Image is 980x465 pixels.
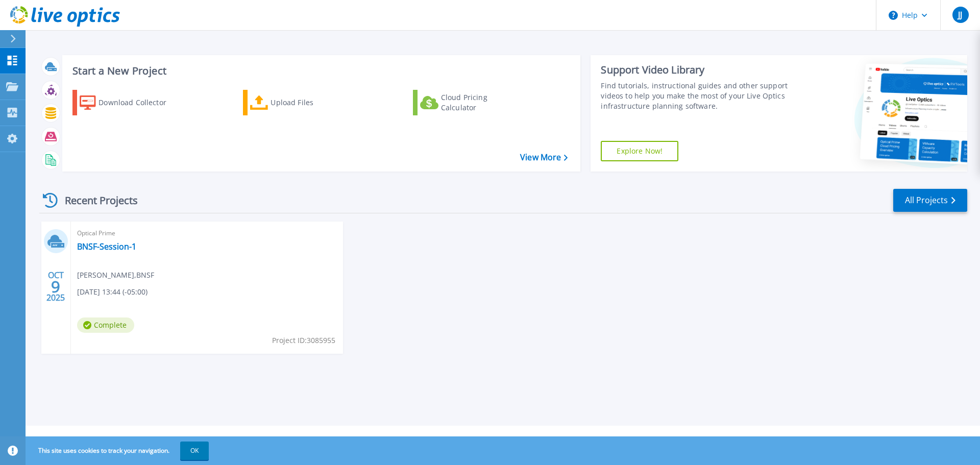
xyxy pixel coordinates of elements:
a: Download Collector [72,90,186,115]
span: [PERSON_NAME] , BNSF [77,270,154,281]
span: [DATE] 13:44 (-05:00) [77,286,148,298]
span: Project ID: 3085955 [272,335,335,346]
div: OCT 2025 [46,268,65,305]
span: Optical Prime [77,228,337,239]
a: View More [520,153,568,162]
a: All Projects [893,189,967,212]
div: Find tutorials, instructional guides and other support videos to help you make the most of your L... [601,81,793,111]
div: Cloud Pricing Calculator [441,92,523,113]
span: Complete [77,317,134,333]
div: Download Collector [99,92,180,113]
div: Upload Files [271,92,352,113]
a: Upload Files [243,90,357,115]
h3: Start a New Project [72,65,568,77]
span: This site uses cookies to track your navigation. [28,442,209,460]
span: 9 [51,282,60,291]
a: Explore Now! [601,141,678,161]
div: Support Video Library [601,63,793,77]
button: OK [180,442,209,460]
a: Cloud Pricing Calculator [413,90,527,115]
span: JJ [958,11,962,19]
div: Recent Projects [39,188,152,213]
a: BNSF-Session-1 [77,241,136,252]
